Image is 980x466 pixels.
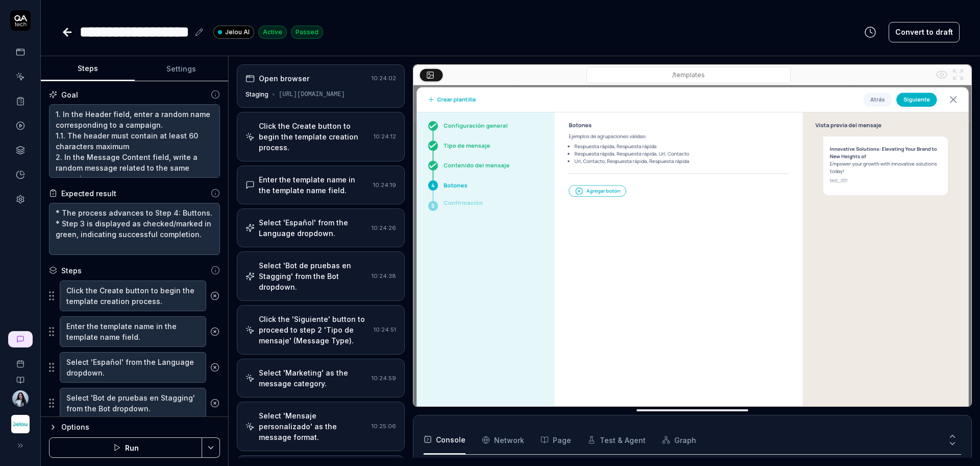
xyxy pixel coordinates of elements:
button: Test & Agent [587,426,646,454]
button: Open in full screen [950,66,966,83]
div: Passed [291,26,323,39]
button: Network [482,426,524,454]
time: 10:24:38 [372,272,396,279]
button: Options [49,421,220,433]
div: Staging [246,90,268,99]
a: Book a call with us [4,352,36,368]
div: Suggestions [49,387,220,419]
img: Jelou AI Logo [11,415,30,433]
button: Settings [135,57,229,81]
img: Screenshot [413,85,971,434]
button: Remove step [206,393,224,413]
button: Remove step [206,286,224,306]
button: Run [49,437,202,458]
a: Documentation [4,368,36,384]
button: Page [541,426,571,454]
div: Suggestions [49,352,220,383]
time: 10:24:26 [372,224,396,231]
button: View version history [858,22,883,42]
time: 10:24:02 [372,75,396,82]
img: d3b8c0a4-b2ec-4016-942c-38cd9e66fe47.jpg [12,390,29,407]
div: Steps [61,265,82,276]
div: Goal [61,89,78,100]
time: 10:24:59 [372,375,396,382]
div: Select 'Español' from the Language dropdown. [259,217,367,239]
button: Graph [662,426,696,454]
div: Select 'Mensaje personalizado' as the message format. [259,410,367,442]
div: Suggestions [49,280,220,312]
button: Show all interative elements [934,66,950,83]
div: Click the Create button to begin the template creation process. [259,121,370,153]
button: Console [424,426,465,454]
div: Suggestions [49,316,220,347]
div: Expected result [61,188,116,199]
div: Select 'Bot de pruebas en Stagging' from the Bot dropdown. [259,260,367,292]
button: Steps [41,57,135,81]
div: Options [61,421,220,433]
time: 10:24:12 [374,133,396,140]
div: [URL][DOMAIN_NAME] [279,90,345,99]
div: Select 'Marketing' as the message category. [259,367,367,389]
button: Jelou AI Logo [4,407,36,435]
time: 10:24:19 [373,181,396,189]
div: Open browser [259,73,309,84]
div: Active [258,26,287,39]
div: Click the 'Siguiente' button to proceed to step 2 'Tipo de mensaje' (Message Type). [259,314,370,346]
button: Remove step [206,357,224,378]
button: Convert to draft [889,22,960,42]
a: New conversation [8,331,33,347]
button: Remove step [206,321,224,342]
time: 10:24:51 [374,326,396,333]
time: 10:25:06 [372,423,396,430]
div: Enter the template name in the template name field. [259,174,369,196]
a: Jelou AI [213,25,254,39]
span: Jelou AI [225,28,250,37]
